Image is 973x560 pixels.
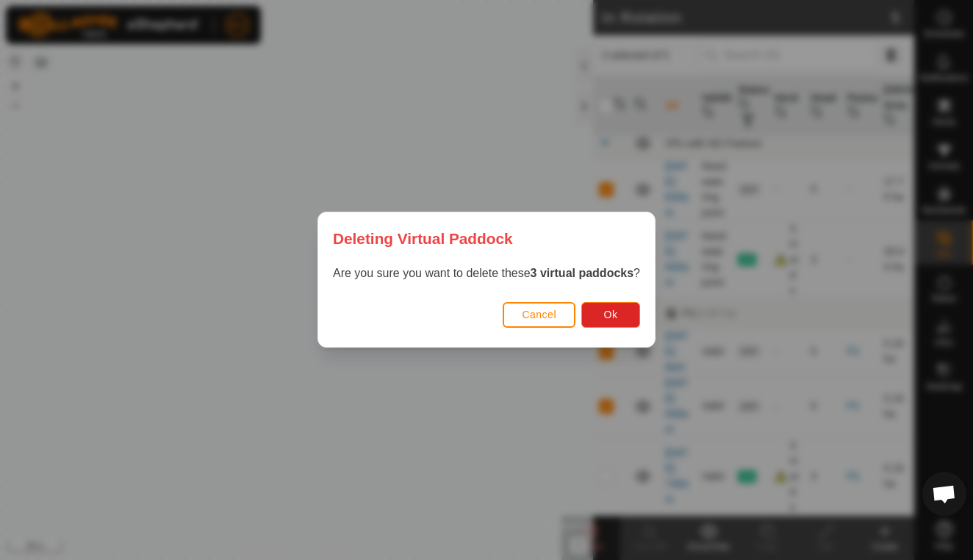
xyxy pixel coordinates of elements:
[581,302,640,328] button: Ok
[922,472,966,516] a: Open chat
[333,227,513,250] span: Deleting Virtual Paddock
[503,302,575,328] button: Cancel
[333,268,640,280] span: Are you sure you want to delete these ?
[531,268,634,280] strong: 3 virtual paddocks
[604,309,618,321] span: Ok
[522,309,556,321] span: Cancel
